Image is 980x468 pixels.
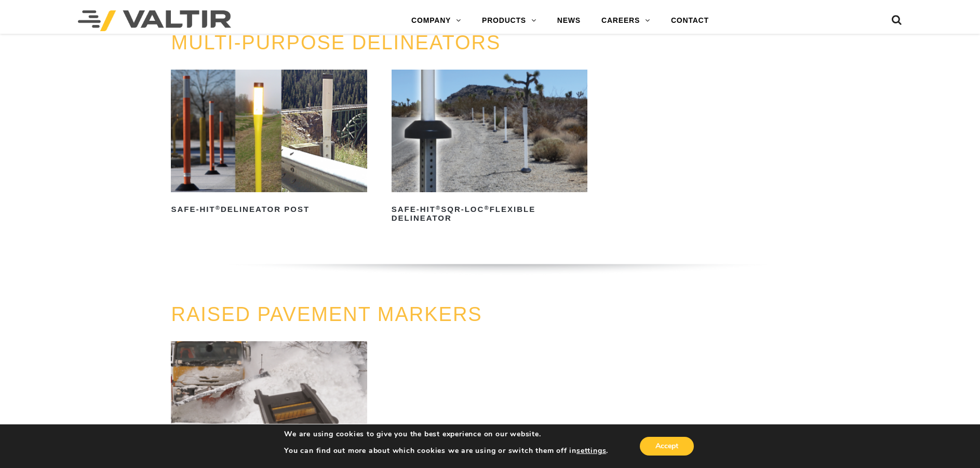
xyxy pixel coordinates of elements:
[284,446,608,456] p: You can find out more about which cookies we are using or switch them off in .
[472,10,547,31] a: PRODUCTS
[392,70,588,226] a: Safe-Hit®SQR-LOC®Flexible Delineator
[171,303,482,325] a: RAISED PAVEMENT MARKERS
[171,202,367,218] h2: Safe-Hit Delineator Post
[547,10,591,31] a: NEWS
[591,10,661,31] a: CAREERS
[576,446,606,456] button: settings
[171,32,501,54] a: MULTI-PURPOSE DELINEATORS
[78,10,231,31] img: Valtir
[436,205,441,211] sup: ®
[661,10,719,31] a: CONTACT
[216,205,221,211] sup: ®
[484,205,489,211] sup: ®
[171,70,367,218] a: Safe-Hit®Delineator Post
[401,10,472,31] a: COMPANY
[392,202,588,226] h2: Safe-Hit SQR-LOC Flexible Delineator
[640,437,694,456] button: Accept
[284,430,608,439] p: We are using cookies to give you the best experience on our website.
